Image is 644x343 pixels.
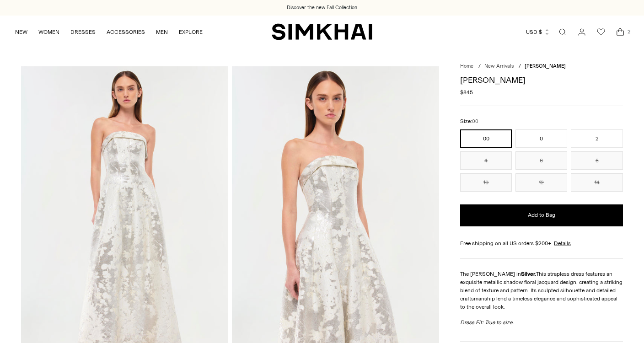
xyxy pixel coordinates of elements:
[515,151,567,170] button: 6
[287,4,357,11] a: Discover the new Fall Collection
[107,22,145,42] a: ACCESSORIES
[460,117,478,126] label: Size:
[625,27,633,36] span: 2
[460,76,623,84] h1: [PERSON_NAME]
[571,151,623,170] button: 8
[528,211,555,219] span: Add to Bag
[571,129,623,148] button: 2
[460,173,512,192] button: 10
[179,22,203,42] a: EXPLORE
[272,23,372,41] a: SIMKHAI
[460,129,512,148] button: 00
[38,22,59,42] a: WOMEN
[515,129,567,148] button: 0
[553,23,572,41] a: Open search modal
[478,63,481,70] div: /
[156,22,168,42] a: MEN
[460,239,623,247] div: Free shipping on all US orders $200+
[460,270,623,311] p: The [PERSON_NAME] in This strapless dress features an exquisite metallic shadow floral jacquard d...
[515,173,567,192] button: 12
[573,23,591,41] a: Go to the account page
[460,88,473,96] span: $845
[460,319,514,326] em: Dress Fit: True to size.
[526,22,550,42] button: USD $
[525,63,566,69] span: [PERSON_NAME]
[519,63,521,70] div: /
[460,63,623,70] nav: breadcrumbs
[472,118,478,124] span: 00
[70,22,96,42] a: DRESSES
[611,23,629,41] a: Open cart modal
[15,22,27,42] a: NEW
[521,271,536,277] strong: Silver.
[484,63,514,69] a: New Arrivals
[460,63,473,69] a: Home
[554,239,571,247] a: Details
[460,151,512,170] button: 4
[571,173,623,192] button: 14
[460,204,623,226] button: Add to Bag
[592,23,610,41] a: Wishlist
